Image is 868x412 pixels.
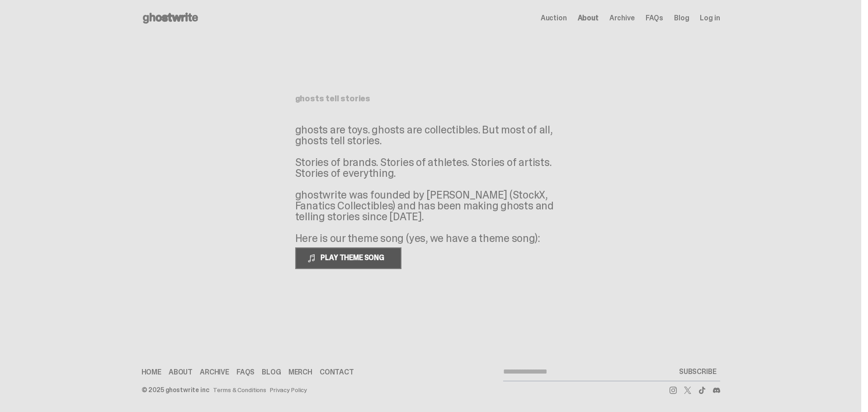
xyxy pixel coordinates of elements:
[169,369,193,376] a: About
[142,369,161,376] a: Home
[288,369,312,376] a: Merch
[236,369,255,376] a: FAQs
[541,14,567,22] a: Auction
[675,363,720,381] button: SUBSCRIBE
[200,369,229,376] a: Archive
[609,14,635,22] a: Archive
[295,124,566,244] p: ghosts are toys. ghosts are collectibles. But most of all, ghosts tell stories. Stories of brands...
[578,14,599,22] a: About
[213,387,266,393] a: Terms & Conditions
[674,14,689,22] a: Blog
[646,14,663,22] a: FAQs
[262,369,281,376] a: Blog
[295,247,401,269] button: PLAY THEME SONG
[700,14,720,22] a: Log in
[142,387,209,393] div: © 2025 ghostwrite inc
[270,387,307,393] a: Privacy Policy
[295,95,566,103] h1: ghosts tell stories
[320,369,354,376] a: Contact
[317,253,390,262] span: PLAY THEME SONG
